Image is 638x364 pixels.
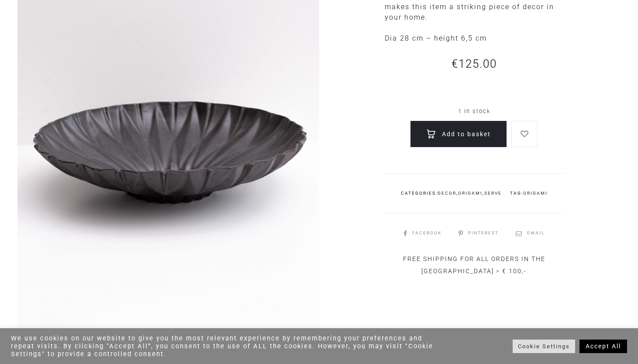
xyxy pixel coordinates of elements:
a: SERVE [484,191,502,196]
div: FREE SHIPPING FOR ALL ORDERS IN THE [GEOGRAPHIC_DATA] > € 100,- [385,253,564,277]
div: We use cookies on our website to give you the most relevant experience by remembering your prefer... [11,334,442,358]
a: Add to wishlist [511,121,538,147]
button: Add to basket [410,121,507,147]
span: Tag: [510,191,548,196]
a: ORIGAMI [523,191,548,196]
a: Facebook [403,230,441,235]
a: DECOR [438,191,456,196]
a: Pinterest [459,230,499,235]
a: Cookie Settings [513,340,575,353]
a: Accept All [579,340,627,353]
span: Categories: , , [401,191,502,196]
span: € [452,57,459,70]
a: ORIGAMI [458,191,483,196]
bdi: 125.00 [452,57,497,70]
p: 1 in stock [385,101,564,121]
a: Email [516,230,545,235]
p: Dia 28 cm – height 6,5 cm [385,33,564,44]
